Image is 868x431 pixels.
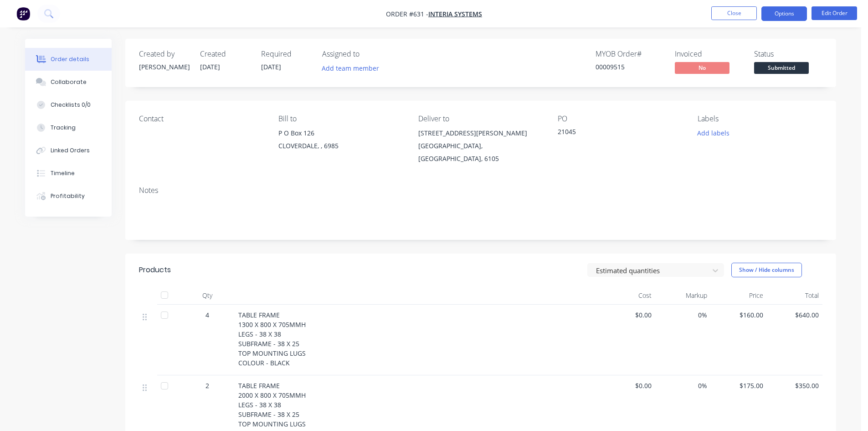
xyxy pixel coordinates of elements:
[754,50,822,58] div: Status
[25,139,112,162] button: Linked Orders
[659,381,708,390] span: 0%
[731,263,802,277] button: Show / Hide columns
[180,286,235,305] div: Qty
[322,62,384,74] button: Add team member
[51,78,87,86] div: Collaborate
[714,310,763,320] span: $160.00
[278,127,403,156] div: P O Box 126CLOVERDALE, , 6985
[16,7,30,21] img: Factory
[754,62,809,73] span: Submitted
[205,310,209,320] span: 4
[25,93,112,116] button: Checklists 0/0
[25,116,112,139] button: Tracking
[200,62,220,71] span: [DATE]
[139,114,264,123] div: Contact
[659,310,708,320] span: 0%
[51,146,90,155] div: Linked Orders
[200,50,250,58] div: Created
[51,124,76,132] div: Tracking
[596,50,664,58] div: MYOB Order #
[139,186,822,195] div: Notes
[25,162,112,185] button: Timeline
[51,55,89,63] div: Order details
[261,62,281,71] span: [DATE]
[386,10,428,18] span: Order #631 -
[812,6,857,20] button: Edit Order
[558,114,683,123] div: PO
[51,169,75,177] div: Timeline
[418,140,543,165] div: [GEOGRAPHIC_DATA], [GEOGRAPHIC_DATA], 6105
[596,62,664,72] div: 00009515
[418,127,543,140] div: [STREET_ADDRESS][PERSON_NAME]
[767,286,823,305] div: Total
[599,286,655,305] div: Cost
[205,381,209,390] span: 2
[675,50,743,58] div: Invoiced
[25,185,112,208] button: Profitability
[418,114,543,123] div: Deliver to
[139,265,171,275] div: Products
[770,381,819,390] span: $350.00
[770,310,819,320] span: $640.00
[261,50,311,58] div: Required
[278,114,403,123] div: Bill to
[322,50,413,58] div: Assigned to
[278,127,403,140] div: P O Box 126
[317,62,384,74] button: Add team member
[139,62,189,72] div: [PERSON_NAME]
[675,62,729,73] span: No
[761,6,807,21] button: Options
[603,381,652,390] span: $0.00
[698,114,822,123] div: Labels
[711,6,757,20] button: Close
[655,286,711,305] div: Markup
[51,192,85,200] div: Profitability
[25,48,112,71] button: Order details
[603,310,652,320] span: $0.00
[711,286,767,305] div: Price
[558,127,672,140] div: 21045
[428,10,482,18] a: Interia Systems
[418,127,543,165] div: [STREET_ADDRESS][PERSON_NAME][GEOGRAPHIC_DATA], [GEOGRAPHIC_DATA], 6105
[51,101,91,109] div: Checklists 0/0
[238,311,306,367] span: TABLE FRAME 1300 X 800 X 705MMH LEGS - 38 X 38 SUBFRAME - 38 X 25 TOP MOUNTING LUGS COLOUR - BLACK
[25,71,112,93] button: Collaborate
[754,62,809,76] button: Submitted
[278,140,403,152] div: CLOVERDALE, , 6985
[714,381,763,390] span: $175.00
[692,127,734,139] button: Add labels
[139,50,189,58] div: Created by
